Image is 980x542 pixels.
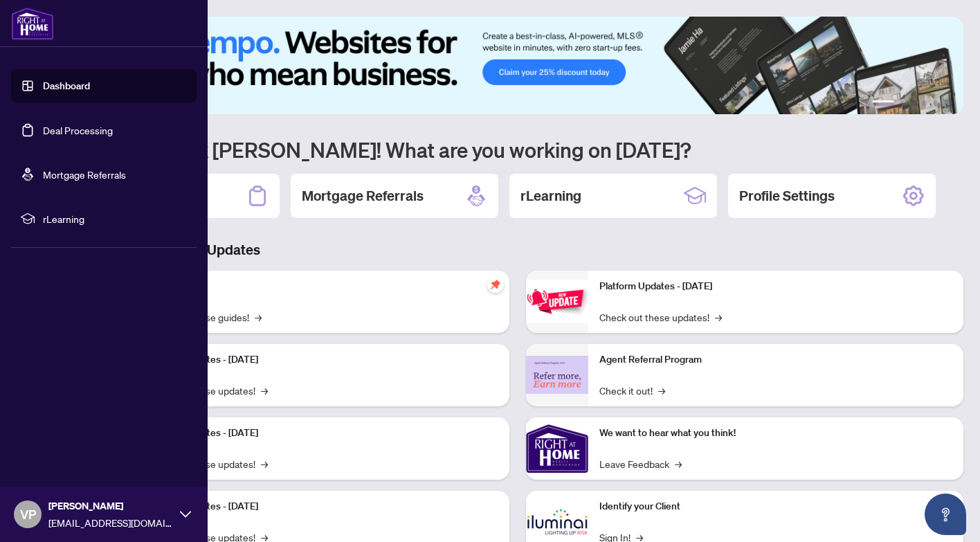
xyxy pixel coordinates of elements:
[11,7,54,40] img: logo
[145,426,498,441] p: Platform Updates - [DATE]
[255,309,262,325] span: →
[900,100,905,106] button: 2
[261,383,268,398] span: →
[487,276,504,293] span: pushpin
[43,124,113,136] a: Deal Processing
[599,499,952,514] p: Identify your Client
[526,356,588,394] img: Agent Referral Program
[261,456,268,471] span: →
[911,100,916,106] button: 3
[599,383,665,398] a: Check it out!→
[922,100,927,106] button: 4
[933,100,938,106] button: 5
[715,309,722,325] span: →
[599,279,952,294] p: Platform Updates - [DATE]
[872,100,894,106] button: 1
[944,100,950,106] button: 6
[599,456,682,471] a: Leave Feedback→
[302,186,424,206] h2: Mortgage Referrals
[599,426,952,441] p: We want to hear what you think!
[72,17,963,114] img: Slide 0
[925,494,966,535] button: Open asap
[20,505,36,524] span: VP
[526,280,588,323] img: Platform Updates - June 23, 2025
[145,352,498,368] p: Platform Updates - [DATE]
[72,240,963,260] h3: Brokerage & Industry Updates
[48,515,173,530] span: [EMAIL_ADDRESS][DOMAIN_NAME]
[599,352,952,368] p: Agent Referral Program
[145,499,498,514] p: Platform Updates - [DATE]
[48,498,173,514] span: [PERSON_NAME]
[145,279,498,294] p: Self-Help
[675,456,682,471] span: →
[43,80,90,92] a: Dashboard
[43,211,187,226] span: rLearning
[72,136,963,163] h1: Welcome back [PERSON_NAME]! What are you working on [DATE]?
[739,186,835,206] h2: Profile Settings
[599,309,722,325] a: Check out these updates!→
[520,186,581,206] h2: rLearning
[658,383,665,398] span: →
[43,168,126,181] a: Mortgage Referrals
[526,417,588,480] img: We want to hear what you think!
